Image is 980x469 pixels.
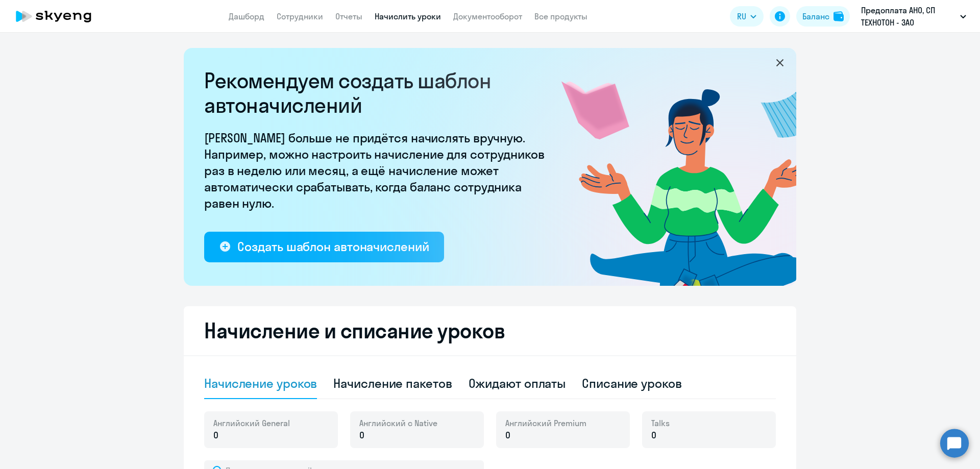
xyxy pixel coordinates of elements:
[834,11,844,21] img: balance
[204,318,776,343] h2: Начисление и списание уроков
[237,238,429,255] div: Создать шаблон автоначислений
[505,417,586,429] span: Английский Premium
[277,11,323,21] a: Сотрудники
[453,11,522,21] a: Документооборот
[204,232,444,262] button: Создать шаблон автоначислений
[651,417,670,429] span: Talks
[856,4,971,29] button: Предоплата АНО, СП ТЕХНОТОН - ЗАО
[213,429,218,442] span: 0
[802,10,829,22] div: Баланс
[204,375,317,391] div: Начисление уроков
[737,10,746,22] span: RU
[375,11,441,21] a: Начислить уроки
[796,6,850,27] button: Балансbalance
[213,417,290,429] span: Английский General
[204,68,551,117] h2: Рекомендуем создать шаблон автоначислений
[359,429,364,442] span: 0
[204,130,551,211] p: [PERSON_NAME] больше не придётся начислять вручную. Например, можно настроить начисление для сотр...
[582,375,682,391] div: Списание уроков
[359,417,437,429] span: Английский с Native
[861,4,956,29] p: Предоплата АНО, СП ТЕХНОТОН - ЗАО
[534,11,587,21] a: Все продукты
[229,11,264,21] a: Дашборд
[335,11,362,21] a: Отчеты
[469,375,566,391] div: Ожидают оплаты
[505,429,510,442] span: 0
[333,375,452,391] div: Начисление пакетов
[730,6,764,27] button: RU
[651,429,656,442] span: 0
